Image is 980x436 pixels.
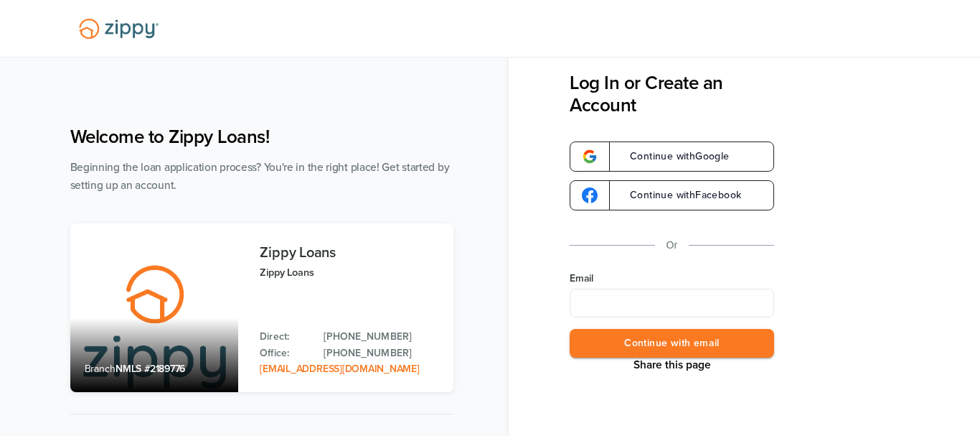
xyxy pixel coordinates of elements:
[570,180,774,210] a: google-logoContinue withFacebook
[116,363,185,375] span: NMLS #2189776
[629,358,715,372] button: Share This Page
[70,126,453,148] h1: Welcome to Zippy Loans!
[582,149,598,164] img: google-logo
[666,236,678,254] p: Or
[616,152,730,162] span: Continue with Google
[570,272,774,286] label: Email
[70,12,167,45] img: Lender Logo
[570,329,774,358] button: Continue with email
[260,329,309,345] p: Direct:
[324,329,438,345] a: Direct Phone: 512-975-2947
[85,363,116,375] span: Branch
[70,161,450,192] span: Beginning the loan application process? You're in the right place! Get started by setting up an a...
[570,289,774,317] input: Email Address
[570,142,774,172] a: google-logoContinue withGoogle
[260,264,438,281] p: Zippy Loans
[260,363,419,375] a: Email Address: zippyguide@zippymh.com
[260,345,309,361] p: Office:
[324,345,438,361] a: Office Phone: 512-975-2947
[260,245,438,261] h3: Zippy Loans
[582,187,598,203] img: google-logo
[616,190,741,200] span: Continue with Facebook
[570,72,774,116] h3: Log In or Create an Account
